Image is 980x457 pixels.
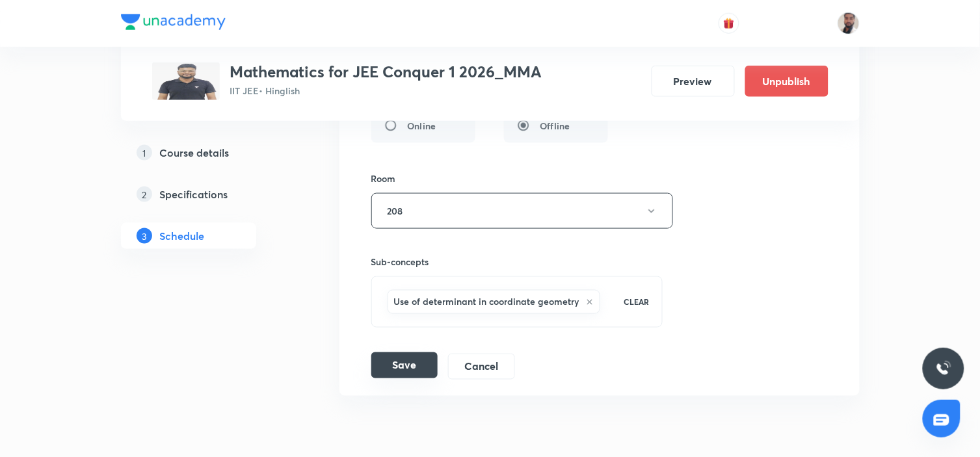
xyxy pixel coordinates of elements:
[121,14,226,33] a: Company Logo
[371,172,396,185] h6: Room
[652,66,735,97] button: Preview
[394,295,579,309] h6: Use of determinant in coordinate geometry
[723,18,735,29] img: avatar
[121,14,226,30] img: Company Logo
[719,13,739,34] button: avatar
[160,145,230,161] h5: Course details
[448,354,515,380] button: Cancel
[230,84,542,98] p: IIT JEE • Hinglish
[121,181,298,207] a: 2Specifications
[121,140,298,166] a: 1Course details
[152,62,220,100] img: 0b5c178669a64e52ab366fa8f3618caf.jpg
[371,193,673,229] button: 208
[137,187,152,202] p: 2
[137,228,152,244] p: 3
[624,296,649,308] p: CLEAR
[936,361,951,376] img: ttu
[230,62,542,81] h3: Mathematics for JEE Conquer 1 2026_MMA
[838,12,860,34] img: SHAHNAWAZ AHMAD
[745,66,828,97] button: Unpublish
[137,145,152,161] p: 1
[371,255,663,268] h6: Sub-concepts
[371,352,438,378] button: Save
[160,228,205,244] h5: Schedule
[160,187,228,202] h5: Specifications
